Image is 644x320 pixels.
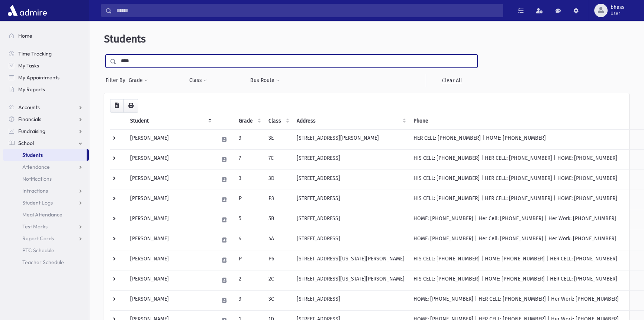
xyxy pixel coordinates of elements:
[22,152,43,158] span: Students
[22,164,50,170] span: Attendance
[22,211,62,218] span: Meal Attendance
[3,197,89,209] a: Student Logs
[292,169,409,190] td: [STREET_ADDRESS]
[3,232,89,244] a: Report Cards
[234,290,264,310] td: 3
[126,250,215,270] td: [PERSON_NAME]
[234,129,264,149] td: 3
[18,50,52,57] span: Time Tracking
[234,190,264,210] td: P
[264,190,292,210] td: P3
[22,223,48,230] span: Test Marks
[3,101,89,113] a: Accounts
[123,99,138,113] button: Print
[292,210,409,230] td: [STREET_ADDRESS]
[128,74,148,87] button: Grade
[106,76,128,84] span: Filter By
[18,140,34,146] span: School
[3,173,89,185] a: Notifications
[264,290,292,310] td: 3C
[3,30,89,42] a: Home
[126,290,215,310] td: [PERSON_NAME]
[18,104,40,111] span: Accounts
[250,74,280,87] button: Bus Route
[3,48,89,60] a: Time Tracking
[292,149,409,169] td: [STREET_ADDRESS]
[18,128,45,134] span: Fundraising
[234,230,264,250] td: 4
[3,125,89,137] a: Fundraising
[292,290,409,310] td: [STREET_ADDRESS]
[112,4,503,17] input: Search
[234,250,264,270] td: P
[264,230,292,250] td: 4A
[3,161,89,173] a: Attendance
[22,247,54,254] span: PTC Schedule
[264,113,292,130] th: Class: activate to sort column ascending
[3,185,89,197] a: Infractions
[264,149,292,169] td: 7C
[264,129,292,149] td: 3E
[264,270,292,290] td: 2C
[18,86,45,93] span: My Reports
[3,60,89,72] a: My Tasks
[611,4,625,10] span: bhess
[426,74,477,87] a: Clear All
[126,270,215,290] td: [PERSON_NAME]
[126,210,215,230] td: [PERSON_NAME]
[234,270,264,290] td: 2
[3,83,89,95] a: My Reports
[3,244,89,256] a: PTC Schedule
[234,149,264,169] td: 7
[18,116,41,123] span: Financials
[292,270,409,290] td: [STREET_ADDRESS][US_STATE][PERSON_NAME]
[126,169,215,190] td: [PERSON_NAME]
[611,10,625,16] span: User
[18,32,32,39] span: Home
[264,250,292,270] td: P6
[22,175,52,182] span: Notifications
[22,199,53,206] span: Student Logs
[292,230,409,250] td: [STREET_ADDRESS]
[22,187,48,194] span: Infractions
[3,113,89,125] a: Financials
[104,33,146,45] span: Students
[6,3,49,18] img: AdmirePro
[22,235,54,242] span: Report Cards
[126,190,215,210] td: [PERSON_NAME]
[22,259,64,266] span: Teacher Schedule
[292,190,409,210] td: [STREET_ADDRESS]
[292,129,409,149] td: [STREET_ADDRESS][PERSON_NAME]
[234,169,264,190] td: 3
[18,74,59,81] span: My Appointments
[264,169,292,190] td: 3D
[292,250,409,270] td: [STREET_ADDRESS][US_STATE][PERSON_NAME]
[3,256,89,268] a: Teacher Schedule
[3,221,89,232] a: Test Marks
[126,149,215,169] td: [PERSON_NAME]
[234,210,264,230] td: 5
[3,137,89,149] a: School
[3,72,89,83] a: My Appointments
[110,99,124,113] button: CSV
[18,62,39,69] span: My Tasks
[126,129,215,149] td: [PERSON_NAME]
[189,74,207,87] button: Class
[126,230,215,250] td: [PERSON_NAME]
[292,113,409,130] th: Address: activate to sort column ascending
[3,209,89,221] a: Meal Attendance
[3,149,87,161] a: Students
[264,210,292,230] td: 5B
[234,113,264,130] th: Grade: activate to sort column ascending
[126,113,215,130] th: Student: activate to sort column descending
